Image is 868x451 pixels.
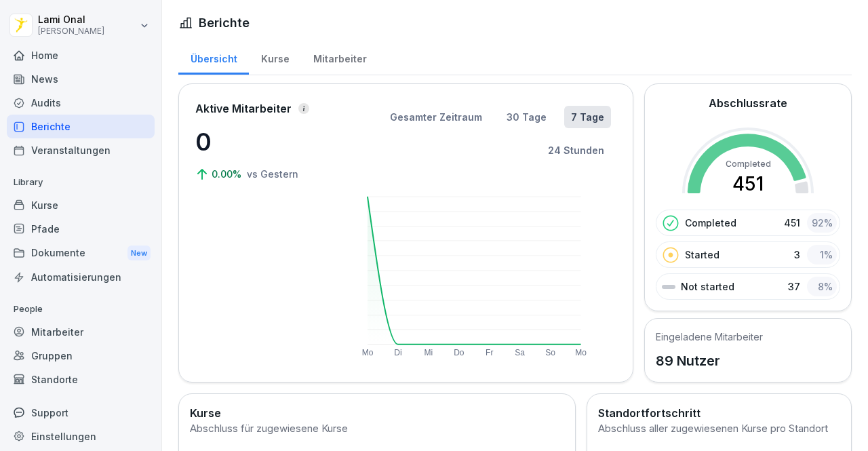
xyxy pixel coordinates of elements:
[656,351,763,371] p: 89 Nutzer
[7,401,155,425] div: Support
[190,421,564,437] div: Abschluss für zugewiesene Kurse
[546,348,556,357] text: So
[564,106,611,128] button: 7 Tage
[383,106,489,128] button: Gesamter Zeitraum
[7,320,155,344] a: Mitarbeiter
[190,405,564,421] h2: Kurse
[541,139,611,161] button: 24 Stunden
[794,248,800,262] p: 3
[38,26,104,36] p: [PERSON_NAME]
[598,421,840,437] div: Abschluss aller zugewiesenen Kurse pro Standort
[685,216,736,230] p: Completed
[199,14,250,32] h1: Berichte
[454,348,465,357] text: Do
[7,91,155,115] a: Audits
[807,277,837,296] div: 8 %
[301,40,378,75] a: Mitarbeiter
[178,40,249,75] a: Übersicht
[7,172,155,193] p: Library
[709,95,787,111] h2: Abschlussrate
[784,216,800,230] p: 451
[7,425,155,448] a: Einstellungen
[7,344,155,368] a: Gruppen
[7,67,155,91] a: News
[515,348,526,357] text: Sa
[685,248,719,262] p: Started
[38,14,104,26] p: Lami Onal
[681,279,734,294] p: Not started
[247,167,298,181] p: vs Gestern
[7,241,155,266] div: Dokumente
[807,245,837,264] div: 1 %
[425,348,433,357] text: Mi
[7,298,155,320] p: People
[656,330,763,344] h5: Eingeladene Mitarbeiter
[7,43,155,67] a: Home
[807,213,837,233] div: 92 %
[249,40,301,75] a: Kurse
[195,100,292,117] p: Aktive Mitarbeiter
[7,193,155,217] a: Kurse
[7,368,155,391] a: Standorte
[195,123,331,160] p: 0
[7,265,155,289] a: Automatisierungen
[127,246,151,261] div: New
[576,348,587,357] text: Mo
[500,106,553,128] button: 30 Tage
[212,167,244,181] p: 0.00%
[486,348,493,357] text: Fr
[394,348,401,357] text: Di
[788,279,800,294] p: 37
[7,115,155,138] a: Berichte
[7,138,155,162] a: Veranstaltungen
[7,241,155,266] a: DokumenteNew
[7,217,155,241] a: Pfade
[598,405,840,421] h2: Standortfortschritt
[362,348,374,357] text: Mo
